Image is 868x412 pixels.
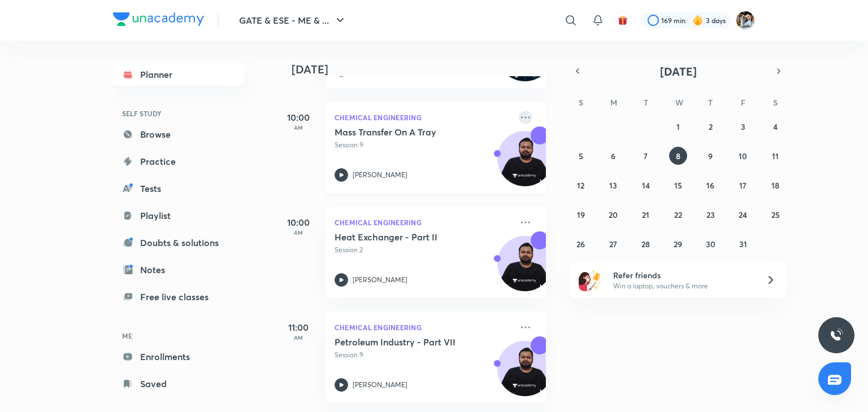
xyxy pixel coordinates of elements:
[701,205,719,223] button: October 23, 2025
[701,147,719,165] button: October 9, 2025
[335,126,475,138] h5: Mass Transfer On A Tray
[335,321,512,334] p: Chemical Engineering
[772,151,779,161] abbr: October 11, 2025
[335,111,512,124] p: Chemical Engineering
[353,170,407,180] p: [PERSON_NAME]
[572,205,590,223] button: October 19, 2025
[276,216,321,229] h5: 10:00
[113,12,204,29] a: Company Logo
[706,209,715,220] abbr: October 23, 2025
[609,180,617,191] abbr: October 13, 2025
[614,11,632,29] button: avatar
[771,180,779,191] abbr: October 18, 2025
[113,326,244,345] h6: ME
[572,147,590,165] button: October 5, 2025
[709,121,713,132] abbr: October 2, 2025
[113,150,244,173] a: Practice
[766,176,784,194] button: October 18, 2025
[335,350,512,360] p: Session 9
[604,147,622,165] button: October 6, 2025
[585,63,771,79] button: [DATE]
[498,242,552,296] img: Avatar
[276,321,321,334] h5: 11:00
[618,15,628,25] img: avatar
[734,205,752,223] button: October 24, 2025
[734,117,752,135] button: October 3, 2025
[572,176,590,194] button: October 12, 2025
[739,239,747,249] abbr: October 31, 2025
[113,286,244,308] a: Free live classes
[644,151,648,161] abbr: October 7, 2025
[610,97,617,108] abbr: Monday
[739,209,747,220] abbr: October 24, 2025
[637,235,655,253] button: October 28, 2025
[706,239,715,249] abbr: October 30, 2025
[741,121,745,132] abbr: October 3, 2025
[335,245,512,255] p: Session 2
[644,97,648,108] abbr: Tuesday
[609,239,617,249] abbr: October 27, 2025
[604,235,622,253] button: October 27, 2025
[692,15,704,26] img: streak
[734,235,752,253] button: October 31, 2025
[113,123,244,146] a: Browse
[736,11,755,30] img: Suraj Das
[335,140,512,150] p: Session 9
[579,269,601,291] img: referral
[642,209,649,220] abbr: October 21, 2025
[113,231,244,254] a: Doubts & solutions
[609,209,618,220] abbr: October 20, 2025
[113,177,244,200] a: Tests
[766,205,784,223] button: October 25, 2025
[611,151,615,161] abbr: October 6, 2025
[113,372,244,395] a: Saved
[276,334,321,341] p: AM
[604,176,622,194] button: October 13, 2025
[674,180,682,191] abbr: October 15, 2025
[641,239,650,249] abbr: October 28, 2025
[353,380,407,390] p: [PERSON_NAME]
[676,121,680,132] abbr: October 1, 2025
[642,180,650,191] abbr: October 14, 2025
[708,97,713,108] abbr: Thursday
[613,269,752,281] h6: Refer friends
[674,209,682,220] abbr: October 22, 2025
[739,180,747,191] abbr: October 17, 2025
[335,336,475,348] h5: Petroleum Industry - Part VII
[113,204,244,227] a: Playlist
[353,275,407,285] p: [PERSON_NAME]
[113,258,244,281] a: Notes
[706,180,714,191] abbr: October 16, 2025
[773,121,778,132] abbr: October 4, 2025
[276,111,321,124] h5: 10:00
[771,209,780,220] abbr: October 25, 2025
[773,97,778,108] abbr: Saturday
[498,347,552,401] img: Avatar
[734,176,752,194] button: October 17, 2025
[669,235,687,253] button: October 29, 2025
[674,239,682,249] abbr: October 29, 2025
[766,117,784,135] button: October 4, 2025
[701,235,719,253] button: October 30, 2025
[577,180,584,191] abbr: October 12, 2025
[766,147,784,165] button: October 11, 2025
[669,205,687,223] button: October 22, 2025
[637,205,655,223] button: October 21, 2025
[498,137,552,191] img: Avatar
[637,176,655,194] button: October 14, 2025
[113,63,244,86] a: Planner
[741,97,745,108] abbr: Friday
[669,176,687,194] button: October 15, 2025
[113,345,244,368] a: Enrollments
[734,147,752,165] button: October 10, 2025
[701,176,719,194] button: October 16, 2025
[276,229,321,236] p: AM
[576,239,585,249] abbr: October 26, 2025
[579,151,583,161] abbr: October 5, 2025
[676,151,680,161] abbr: October 8, 2025
[669,147,687,165] button: October 8, 2025
[335,216,512,229] p: Chemical Engineering
[660,64,697,79] span: [DATE]
[579,97,583,108] abbr: Sunday
[572,235,590,253] button: October 26, 2025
